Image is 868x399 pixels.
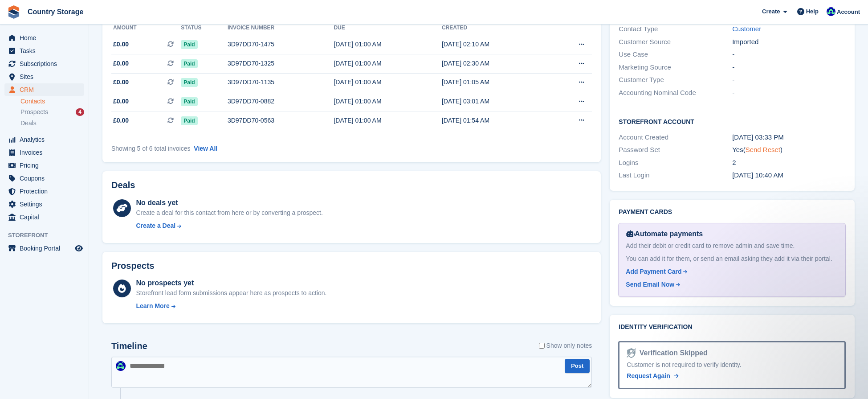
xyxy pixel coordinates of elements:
[136,221,322,230] a: Create a Deal
[4,159,84,172] a: menu
[4,242,84,255] a: menu
[732,88,846,98] div: -
[8,231,89,240] span: Storefront
[24,4,87,19] a: Country Storage
[442,97,550,106] div: [DATE] 03:01 AM
[136,288,326,298] div: Storefront lead form submissions appear here as prospects to action.
[732,145,846,155] div: Yes
[136,197,322,208] div: No deals yet
[136,301,326,311] a: Learn More
[136,221,175,230] div: Create a Deal
[627,348,636,358] img: Identity Verification Ready
[4,185,84,197] a: menu
[334,97,442,106] div: [DATE] 01:00 AM
[73,243,84,254] a: Preview store
[20,185,73,197] span: Protection
[111,180,135,190] h2: Deals
[619,24,732,34] div: Contact Type
[539,341,545,350] input: Show only notes
[732,132,846,143] div: [DATE] 03:33 PM
[228,21,334,35] th: Invoice number
[619,88,732,98] div: Accounting Nominal Code
[732,158,846,168] div: 2
[4,133,84,146] a: menu
[181,40,197,49] span: Paid
[619,324,846,331] h2: Identity verification
[442,116,550,125] div: [DATE] 01:54 AM
[136,278,326,288] div: No prospects yet
[20,119,84,128] a: Deals
[827,7,835,16] img: Alison Dalnas
[228,59,334,68] div: 3D97DD70-1325
[228,40,334,49] div: 3D97DD70-1475
[113,40,129,49] span: £0.00
[20,32,73,44] span: Home
[636,348,708,358] div: Verification Skipped
[619,145,732,155] div: Password Set
[111,145,190,152] span: Showing 5 of 6 total invoices
[194,145,217,152] a: View All
[4,70,84,83] a: menu
[20,70,73,83] span: Sites
[626,241,838,251] div: Add their debit or credit card to remove admin and save time.
[228,78,334,87] div: 3D97DD70-1135
[113,59,129,68] span: £0.00
[732,75,846,85] div: -
[626,254,838,263] div: You can add it for them, or send an email asking they add it via their portal.
[7,5,20,19] img: stora-icon-8386f47178a22dfd0bd8f6a31ec36ba5ce8667c1dd55bd0f319d3a0aa187defe.svg
[20,146,73,159] span: Invoices
[181,78,197,87] span: Paid
[181,97,197,106] span: Paid
[442,40,550,49] div: [DATE] 02:10 AM
[442,78,550,87] div: [DATE] 01:05 AM
[626,280,674,289] div: Send Email Now
[442,59,550,68] div: [DATE] 02:30 AM
[334,78,442,87] div: [DATE] 01:00 AM
[20,119,37,128] span: Deals
[113,97,129,106] span: £0.00
[627,360,837,370] div: Customer is not required to verify identity.
[619,209,846,216] h2: Payment cards
[565,359,590,374] button: Post
[334,116,442,125] div: [DATE] 01:00 AM
[626,229,838,239] div: Automate payments
[619,49,732,60] div: Use Case
[20,58,73,70] span: Subscriptions
[627,372,670,379] span: Request Again
[732,37,846,47] div: Imported
[732,49,846,60] div: -
[743,146,782,153] span: ( )
[20,198,73,210] span: Settings
[4,172,84,185] a: menu
[20,133,73,146] span: Analytics
[4,45,84,57] a: menu
[4,58,84,70] a: menu
[806,7,819,16] span: Help
[619,158,732,168] div: Logins
[20,107,84,117] a: Prospects 4
[746,146,780,153] a: Send Reset
[20,97,84,106] a: Contacts
[334,40,442,49] div: [DATE] 01:00 AM
[762,7,780,16] span: Create
[228,97,334,106] div: 3D97DD70-0882
[4,198,84,210] a: menu
[20,211,73,223] span: Capital
[539,341,592,350] label: Show only notes
[20,242,73,255] span: Booking Portal
[136,208,322,218] div: Create a deal for this contact from here or by converting a prospect.
[111,341,147,351] h2: Timeline
[732,25,761,33] a: Customer
[20,108,48,116] span: Prospects
[4,146,84,159] a: menu
[732,171,783,179] time: 2025-03-21 10:40:55 UTC
[20,159,73,172] span: Pricing
[627,371,678,381] a: Request Again
[181,116,197,125] span: Paid
[442,21,550,35] th: Created
[20,45,73,57] span: Tasks
[619,170,732,181] div: Last Login
[4,211,84,223] a: menu
[626,267,681,276] div: Add Payment Card
[619,62,732,73] div: Marketing Source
